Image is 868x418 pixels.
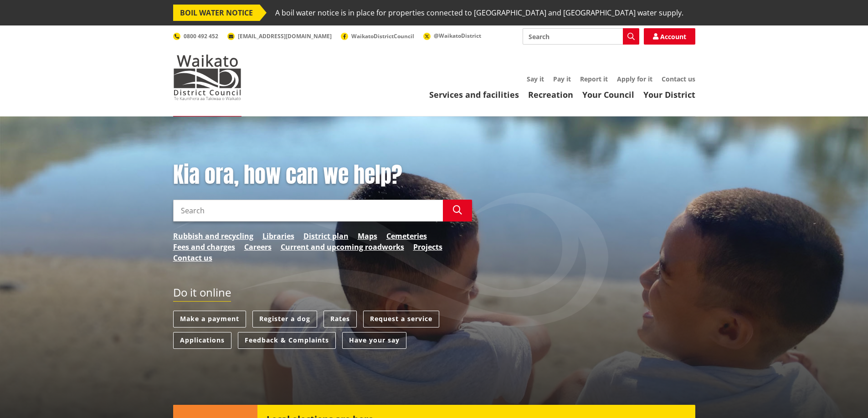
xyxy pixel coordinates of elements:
img: Waikato District Council - Te Kaunihera aa Takiwaa o Waikato [173,55,241,100]
a: District plan [303,231,349,242]
span: @WaikatoDistrict [434,32,481,40]
a: Recreation [528,89,573,100]
a: Careers [244,242,272,252]
a: Register a dog [252,311,317,327]
a: Libraries [262,231,294,242]
a: Say it [527,75,544,83]
a: Maps [358,231,377,242]
a: Projects [413,242,442,252]
span: A boil water notice is in place for properties connected to [GEOGRAPHIC_DATA] and [GEOGRAPHIC_DAT... [275,5,683,21]
a: Pay it [553,75,571,83]
a: Applications [173,332,231,349]
a: Account [644,28,695,45]
a: Cemeteries [386,231,427,242]
input: Search input [173,200,443,222]
a: Your District [643,89,695,100]
a: Rates [324,311,357,327]
span: 0800 492 452 [184,32,218,40]
a: Report it [580,75,608,83]
a: Apply for it [617,75,652,83]
a: Contact us [173,252,212,263]
a: Have your say [342,332,406,349]
a: Current and upcoming roadworks [281,242,404,252]
span: WaikatoDistrictCouncil [351,32,414,40]
a: Make a payment [173,311,246,327]
a: 0800 492 452 [173,32,218,40]
span: [EMAIL_ADDRESS][DOMAIN_NAME] [238,32,332,40]
a: Contact us [662,75,695,83]
a: Feedback & Complaints [238,332,336,349]
input: Search input [523,28,639,45]
h1: Kia ora, how can we help? [173,162,472,188]
a: WaikatoDistrictCouncil [341,32,414,40]
a: Your Council [582,89,634,100]
h2: Do it online [173,286,231,302]
a: Services and facilities [429,89,519,100]
a: Request a service [363,311,439,327]
a: Fees and charges [173,242,235,252]
span: BOIL WATER NOTICE [173,5,260,21]
a: @WaikatoDistrict [423,32,481,40]
a: [EMAIL_ADDRESS][DOMAIN_NAME] [227,32,332,40]
a: Rubbish and recycling [173,231,253,242]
